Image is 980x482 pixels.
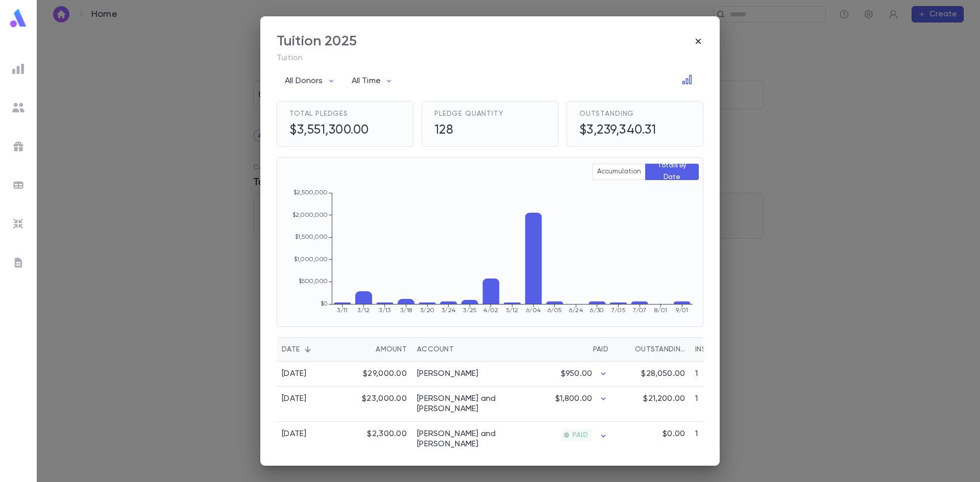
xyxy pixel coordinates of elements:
button: Sort [619,341,635,358]
div: $29,000.00 [346,362,412,387]
div: Date [277,337,346,362]
span: Total Pledges [289,110,348,118]
div: Outstanding [635,337,685,362]
tspan: 7/07 [632,307,647,314]
span: Pledge Quantity [434,110,504,118]
h5: $3,551,300.00 [289,123,369,138]
span: PAID [568,431,592,439]
img: campaigns_grey.99e729a5f7ee94e3726e6486bddda8f1.svg [12,140,24,153]
div: Amount [376,337,407,362]
div: $23,000.00 [346,387,412,422]
p: $21,200.00 [643,394,685,404]
tspan: 6/05 [548,307,561,314]
a: [PERSON_NAME] and [PERSON_NAME] [417,394,509,414]
tspan: $1,500,000 [295,234,328,240]
button: All Donors [277,71,344,91]
tspan: 4/02 [483,307,498,314]
tspan: $2,500,000 [293,189,328,196]
div: Amount [346,337,412,362]
div: Account [417,337,454,362]
div: 1 [690,362,751,387]
div: [DATE] [282,369,307,379]
tspan: $500,000 [299,278,328,285]
a: [PERSON_NAME] [417,369,479,379]
tspan: 3/20 [420,307,434,314]
div: [DATE] [282,429,307,439]
img: students_grey.60c7aba0da46da39d6d829b817ac14fc.svg [12,102,24,114]
div: Date [282,337,300,362]
tspan: 3/25 [463,307,476,314]
div: Paid [593,337,608,362]
tspan: 6/04 [526,307,541,314]
tspan: 6/30 [590,307,604,314]
div: $2,300.00 [346,422,412,457]
p: $0.00 [663,429,685,439]
img: letters_grey.7941b92b52307dd3b8a917253454ce1c.svg [12,257,24,269]
div: Account [412,337,514,362]
button: Sort [454,341,470,358]
tspan: $1,000,000 [294,256,328,263]
tspan: 3/24 [442,307,455,314]
div: [DATE] [282,394,307,404]
tspan: 3/13 [379,307,390,314]
div: 1 [690,422,751,457]
button: Accumulation [592,164,646,180]
tspan: 6/24 [569,307,583,314]
p: All Donors [285,76,323,86]
img: imports_grey.530a8a0e642e233f2baf0ef88e8c9fcb.svg [12,218,24,230]
tspan: 3/11 [337,307,348,314]
tspan: $0 [321,300,328,307]
button: Sort [300,341,316,358]
button: Sort [359,341,376,358]
button: Open in Data Center [679,71,695,88]
tspan: 8/01 [654,307,667,314]
tspan: 9/01 [676,307,689,314]
p: $950.00 [561,369,592,379]
p: All Time [352,76,381,86]
div: Installments [695,337,730,362]
p: Tuition [277,53,703,63]
div: Installments [690,337,751,362]
div: Paid [514,337,614,362]
h5: $3,239,340.31 [579,123,656,138]
p: $28,050.00 [641,369,685,379]
span: Outstanding [579,110,634,118]
tspan: $2,000,000 [292,212,328,218]
button: Sort [577,341,593,358]
div: Tuition 2025 [277,33,357,50]
img: batches_grey.339ca447c9d9533ef1741baa751efc33.svg [12,179,24,191]
button: All Time [344,71,401,91]
tspan: 5/12 [506,307,519,314]
img: reports_grey.c525e4749d1bce6a11f5fe2a8de1b229.svg [12,63,24,75]
button: Totals By Date [645,164,699,180]
img: logo [8,8,29,28]
p: $1,800.00 [555,394,592,404]
tspan: 3/12 [357,307,370,314]
tspan: 7/05 [611,307,625,314]
div: 1 [690,387,751,422]
h5: 128 [434,123,454,138]
a: [PERSON_NAME] and [PERSON_NAME] [417,429,509,449]
tspan: 3/18 [400,307,412,314]
div: Outstanding [614,337,690,362]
